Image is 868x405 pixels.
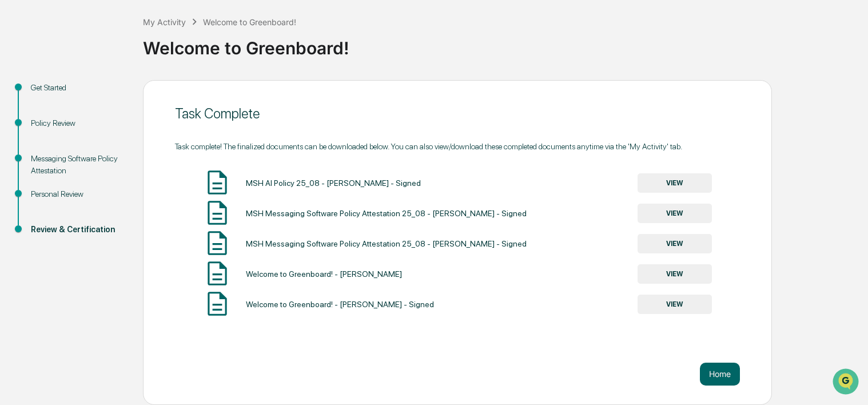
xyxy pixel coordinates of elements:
img: Document Icon [203,168,232,197]
span: Data Lookup [23,166,72,177]
div: Messaging Software Policy Attestation [31,153,125,177]
iframe: Open customer support [831,367,862,398]
button: Home [700,363,740,386]
img: Document Icon [203,198,232,227]
p: How can we help? [11,24,208,42]
div: 🖐️ [11,145,21,154]
button: Start new chat [194,91,208,105]
button: VIEW [638,234,712,253]
div: 🔎 [11,167,21,176]
img: Document Icon [203,259,232,288]
img: 1746055101610-c473b297-6a78-478c-a979-82029cc54cd1 [11,88,32,108]
button: VIEW [638,264,712,284]
div: My Activity [143,17,186,27]
div: Welcome to Greenboard! - [PERSON_NAME] [246,269,402,279]
div: MSH Messaging Software Policy Attestation 25_08 - [PERSON_NAME] - Signed [246,209,527,218]
div: We're available if you need us! [39,99,145,108]
div: 🗄️ [83,145,92,154]
div: Personal Review [31,188,125,200]
a: Powered byPylon [81,193,138,202]
div: MSH AI Policy 25_08 - [PERSON_NAME] - Signed [246,178,421,188]
div: Welcome to Greenboard! - [PERSON_NAME] - Signed [246,300,434,309]
div: MSH Messaging Software Policy Attestation 25_08 - [PERSON_NAME] - Signed [246,239,527,248]
img: Document Icon [203,289,232,318]
span: Pylon [114,194,138,202]
button: VIEW [638,173,712,193]
img: Document Icon [203,229,232,257]
span: Preclearance [23,144,74,156]
div: Welcome to Greenboard! [203,17,296,27]
div: Task complete! The finalized documents can be downloaded below. You can also view/download these ... [175,142,740,151]
div: Get Started [31,82,125,94]
div: Task Complete [175,105,740,122]
div: Policy Review [31,117,125,129]
div: Welcome to Greenboard! [143,29,862,58]
a: 🗄️Attestations [78,140,146,160]
a: 🔎Data Lookup [7,161,77,182]
button: VIEW [638,204,712,223]
a: 🖐️Preclearance [7,140,78,160]
div: Start new chat [39,88,188,99]
span: Attestations [94,144,142,156]
div: Review & Certification [31,224,125,236]
button: VIEW [638,295,712,314]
